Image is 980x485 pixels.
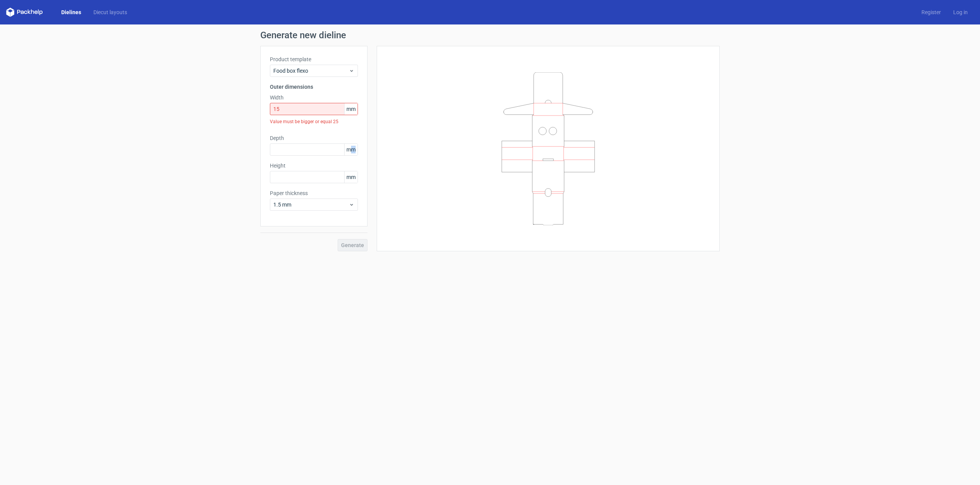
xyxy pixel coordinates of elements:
span: mm [344,103,358,115]
h3: Outer dimensions [270,83,358,91]
span: mm [344,144,358,155]
span: Food box flexo [273,67,349,75]
a: Diecut layouts [87,8,133,16]
span: 1.5 mm [273,201,349,208]
label: Depth [270,134,358,142]
label: Product template [270,55,358,63]
a: Register [915,8,947,16]
label: Height [270,162,358,169]
label: Width [270,94,358,101]
label: Paper thickness [270,189,358,197]
a: Log in [947,8,974,16]
span: mm [344,171,358,183]
a: Dielines [55,8,87,16]
h1: Generate new dieline [260,31,720,40]
div: Value must be bigger or equal 25 [270,115,358,128]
